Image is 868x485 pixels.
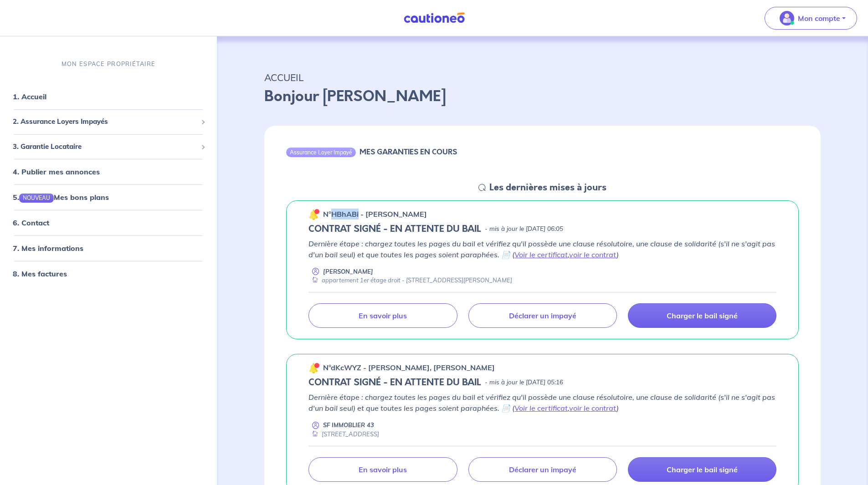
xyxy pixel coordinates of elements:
[468,457,617,482] a: Déclarer un impayé
[286,148,356,157] div: Assurance Loyer Impayé
[264,86,821,107] p: Bonjour [PERSON_NAME]
[13,193,109,202] a: 5.NOUVEAUMes bons plans
[308,362,319,373] img: 🔔
[323,362,495,373] p: n°dKcWYZ - [PERSON_NAME], [PERSON_NAME]
[765,7,857,30] button: illu_account_valid_menu.svgMon compte
[308,430,379,439] div: [STREET_ADDRESS]
[308,303,457,328] a: En savoir plus
[628,457,776,482] a: Charger le bail signé
[323,421,374,429] p: SF IMMOBLIER 43
[509,311,576,320] p: Déclarer un impayé
[13,141,197,152] span: 3. Garantie Locataire
[13,218,49,227] a: 6. Contact
[4,188,213,206] div: 5.NOUVEAUMes bons plans
[360,148,457,156] h6: MES GARANTIES EN COURS
[359,311,407,320] p: En savoir plus
[4,239,213,257] div: 7. Mes informations
[13,92,46,101] a: 1. Accueil
[323,267,373,276] p: [PERSON_NAME]
[569,403,616,413] a: voir le contrat
[780,11,794,26] img: illu_account_valid_menu.svg
[489,182,606,193] h5: Les dernières mises à jours
[308,209,319,220] img: 🔔
[308,224,481,235] h5: CONTRAT SIGNÉ - EN ATTENTE DU BAIL
[514,250,568,259] a: Voir le certificat
[4,163,213,181] div: 4. Publier mes annonces
[308,392,776,414] p: Dernière étape : chargez toutes les pages du bail et vérifiez qu'il possède une clause résolutoir...
[308,457,457,482] a: En savoir plus
[13,117,197,127] span: 2. Assurance Loyers Impayés
[485,378,563,387] p: - mis à jour le [DATE] 05:16
[468,303,617,328] a: Déclarer un impayé
[308,238,776,260] p: Dernière étape : chargez toutes les pages du bail et vérifiez qu'il possède une clause résolutoir...
[667,311,738,320] p: Charger le bail signé
[62,60,155,68] p: MON ESPACE PROPRIÉTAIRE
[667,465,738,474] p: Charger le bail signé
[308,377,481,388] h5: CONTRAT SIGNÉ - EN ATTENTE DU BAIL
[798,13,840,24] p: Mon compte
[569,250,616,259] a: voir le contrat
[4,138,213,155] div: 3. Garantie Locataire
[308,276,512,285] div: appartement 1er étage droit - [STREET_ADDRESS][PERSON_NAME]
[509,465,576,474] p: Déclarer un impayé
[4,265,213,283] div: 8. Mes factures
[359,465,407,474] p: En savoir plus
[308,224,776,235] div: state: CONTRACT-SIGNED, Context: NEW,MAYBE-CERTIFICATE,ALONE,LESSOR-DOCUMENTS
[323,209,427,220] p: n°HBhABi - [PERSON_NAME]
[4,214,213,232] div: 6. Contact
[628,303,776,328] a: Charger le bail signé
[13,167,100,176] a: 4. Publier mes annonces
[4,113,213,131] div: 2. Assurance Loyers Impayés
[13,269,67,278] a: 8. Mes factures
[485,225,563,234] p: - mis à jour le [DATE] 06:05
[400,12,468,24] img: Cautioneo
[308,377,776,388] div: state: CONTRACT-SIGNED, Context: NEW,MAYBE-CERTIFICATE,RELATIONSHIP,LESSOR-DOCUMENTS
[264,69,821,86] p: ACCUEIL
[514,403,568,413] a: Voir le certificat
[13,244,83,253] a: 7. Mes informations
[4,87,213,106] div: 1. Accueil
